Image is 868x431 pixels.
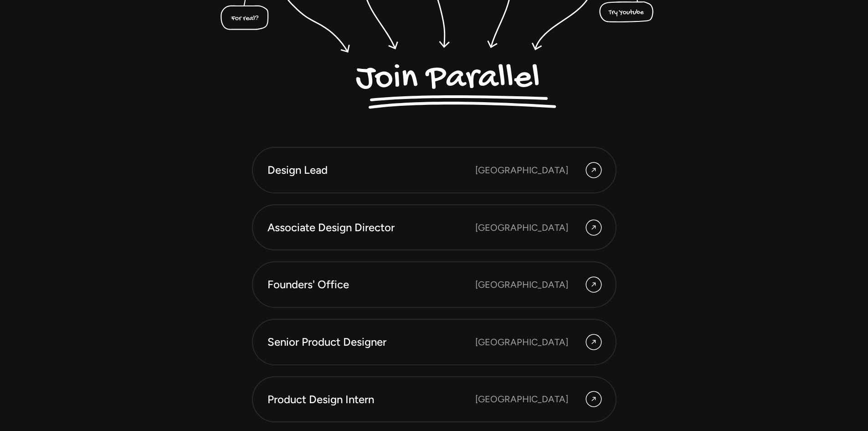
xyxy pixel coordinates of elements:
[267,220,475,235] div: Associate Design Director
[267,277,475,292] div: Founders' Office
[267,392,475,407] div: Product Design Intern
[267,334,475,350] div: Senior Product Designer
[252,261,616,308] a: Founders' Office [GEOGRAPHIC_DATA]
[475,278,568,291] div: [GEOGRAPHIC_DATA]
[475,163,568,177] div: [GEOGRAPHIC_DATA]
[475,392,568,406] div: [GEOGRAPHIC_DATA]
[267,162,475,178] div: Design Lead
[252,319,616,365] a: Senior Product Designer [GEOGRAPHIC_DATA]
[252,204,616,251] a: Associate Design Director [GEOGRAPHIC_DATA]
[475,221,568,234] div: [GEOGRAPHIC_DATA]
[475,335,568,349] div: [GEOGRAPHIC_DATA]
[252,147,616,193] a: Design Lead [GEOGRAPHIC_DATA]
[252,376,616,423] a: Product Design Intern [GEOGRAPHIC_DATA]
